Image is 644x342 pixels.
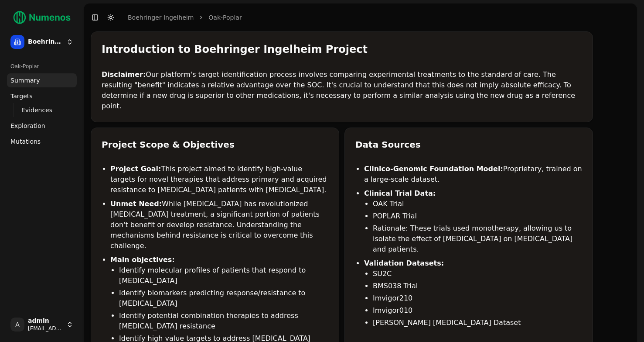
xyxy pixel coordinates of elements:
[7,31,77,52] button: Boehringer Ingelheim
[7,135,77,149] a: Mutations
[128,13,194,22] a: Boehringer Ingelheim
[373,281,582,291] li: BMS038 Trial
[110,200,162,208] strong: Unmet Need:
[364,164,582,185] li: Proprietary, trained on a large-scale dataset.
[28,317,63,325] span: admin
[102,69,582,111] p: Our platform's target identification process involves comparing experimental treatments to the st...
[102,42,582,56] div: Introduction to Boehringer Ingelheim Project
[28,38,63,46] span: Boehringer Ingelheim
[208,13,242,22] a: Oak-Poplar
[119,288,328,309] li: Identify biomarkers predicting response/resistance to [MEDICAL_DATA]
[21,106,52,114] span: Evidences
[373,269,582,279] li: SU2C
[373,199,582,209] li: OAK Trial
[373,293,582,304] li: Imvigor210
[7,7,77,28] img: Numenos
[102,138,328,151] div: Project Scope & Objectives
[10,137,41,146] span: Mutations
[110,164,328,195] li: This project aimed to identify high-value targets for novel therapies that address primary and ac...
[7,314,77,335] button: Aadmin[EMAIL_ADDRESS]
[119,311,328,332] li: Identify potential combination therapies to address [MEDICAL_DATA] resistance
[364,189,436,197] strong: Clinical Trial Data:
[364,165,503,173] strong: Clinico-Genomic Foundation Model:
[18,104,66,116] a: Evidences
[119,265,328,286] li: Identify molecular profiles of patients that respond to [MEDICAL_DATA]
[373,305,582,316] li: Imvigor010
[10,318,24,332] span: A
[10,76,40,85] span: Summary
[7,119,77,133] a: Exploration
[373,211,582,221] li: POPLAR Trial
[7,59,77,73] div: Oak-Poplar
[364,259,444,267] strong: Validation Datasets:
[102,70,146,79] strong: Disclaimer:
[373,223,582,255] li: Rationale: These trials used monotherapy, allowing us to isolate the effect of [MEDICAL_DATA] on ...
[7,89,77,103] a: Targets
[110,199,328,251] li: While [MEDICAL_DATA] has revolutionized [MEDICAL_DATA] treatment, a significant portion of patien...
[28,325,63,332] span: [EMAIL_ADDRESS]
[128,13,242,22] nav: breadcrumb
[10,121,45,130] span: Exploration
[10,92,33,100] span: Targets
[7,73,77,87] a: Summary
[110,165,161,173] strong: Project Goal:
[355,138,582,151] div: Data Sources
[110,256,175,264] strong: Main objectives:
[373,318,582,328] li: [PERSON_NAME] [MEDICAL_DATA] Dataset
